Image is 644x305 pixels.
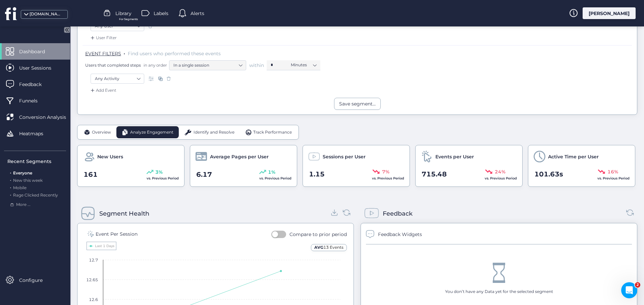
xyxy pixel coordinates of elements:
span: Dashboard [19,48,55,55]
span: . [10,191,11,198]
div: Add Event [89,87,116,94]
span: 3% [155,168,163,176]
span: Overview [92,129,111,136]
span: More ... [16,202,31,208]
span: Everyone [13,170,32,175]
span: Find users who performed these events [128,51,221,57]
div: AVG [311,244,347,251]
span: 101.63s [534,169,563,179]
div: Event Per Session [96,230,138,238]
div: [DOMAIN_NAME] [30,11,63,17]
span: User Sessions [19,64,61,72]
span: For Segments [119,17,138,21]
span: . [10,176,11,183]
span: 2 [635,282,640,288]
nz-select-item: In a single session [173,60,242,70]
span: Labels [154,10,168,17]
span: Users that completed steps [85,62,141,68]
div: Compare to prior period [289,231,347,238]
div: Recent Segments [7,158,66,165]
span: . [10,169,11,175]
span: vs. Previous Period [259,176,291,180]
nz-select-item: Any Activity [95,74,140,84]
div: User Filter [89,34,117,41]
div: Save segment... [339,100,376,107]
span: Configure [19,277,53,284]
span: 16% [607,168,618,175]
iframe: Intercom live chat [621,282,637,298]
span: Funnels [19,97,48,104]
span: Track Performance [253,129,292,136]
div: You don’t have any Data yet for the selected segment [445,289,553,295]
span: 7% [382,168,389,175]
span: Sessions per User [323,153,366,160]
span: . [124,49,125,56]
span: within [249,62,264,69]
nz-select-item: Minutes [291,60,316,70]
span: Average Pages per User [210,153,269,160]
span: 1.15 [309,169,325,179]
span: 24% [495,168,505,175]
div: [PERSON_NAME] [583,7,636,19]
div: Feedback [383,209,413,218]
span: vs. Previous Period [597,176,630,180]
span: Analyze Engagement [130,129,173,136]
span: New this week [13,178,43,183]
span: in any order [142,62,167,68]
text: 12.65 [86,277,98,282]
span: Active Time per User [548,153,599,160]
text: 12.6 [89,297,98,302]
span: 6.17 [196,169,212,180]
span: Alerts [191,10,204,17]
span: 161 [84,169,98,180]
span: vs. Previous Period [147,176,179,180]
span: Feedback [19,81,52,88]
span: Heatmaps [19,130,53,137]
span: vs. Previous Period [372,176,404,180]
text: 12.7 [89,257,98,262]
span: Identify and Resolve [194,129,234,136]
span: Rage Clicked Recently [13,193,58,198]
div: Feedback Widgets [378,231,422,238]
div: Segment Health [99,209,149,218]
span: New Users [97,153,123,160]
span: Conversion Analysis [19,113,76,121]
span: EVENT FILTERS [85,51,121,57]
span: Events per User [435,153,474,160]
span: Mobile [13,185,26,190]
span: 715.48 [422,169,447,179]
span: 13 Events [323,245,343,250]
span: . [10,184,11,190]
span: vs. Previous Period [485,176,517,180]
span: Library [115,10,131,17]
text: Last 1 Days [95,244,114,248]
span: 1% [268,168,275,176]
